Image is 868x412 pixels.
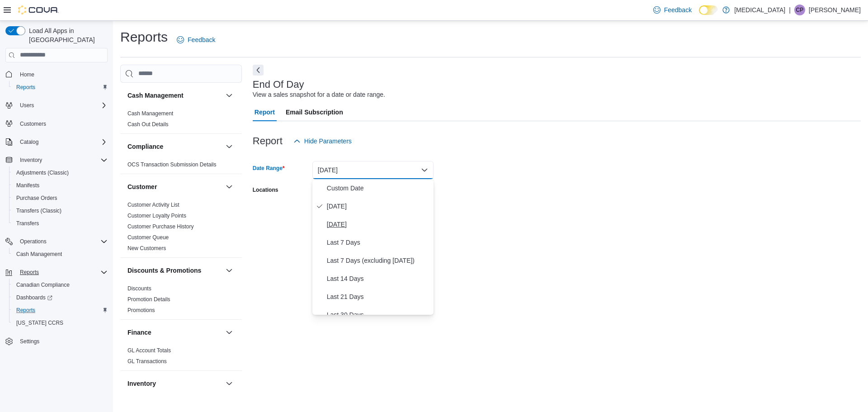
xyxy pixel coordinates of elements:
span: Washington CCRS [13,317,108,328]
a: Customer Loyalty Points [127,213,186,219]
button: Inventory [2,154,111,166]
div: Select listbox [312,179,434,315]
span: Reports [20,269,39,276]
button: [DATE] [312,161,434,179]
span: Adjustments (Classic) [13,167,108,178]
span: Operations [20,238,47,245]
button: [US_STATE] CCRS [9,317,111,329]
button: Transfers [9,217,111,230]
button: Catalog [16,137,42,147]
a: Manifests [13,180,43,191]
span: Email Subscription [286,103,343,121]
a: Adjustments (Classic) [13,167,72,178]
a: Dashboards [9,291,111,304]
span: Cash Out Details [127,121,169,128]
span: Operations [16,236,108,247]
span: Reports [13,305,108,316]
a: Customer Queue [127,234,169,241]
a: Reports [13,82,39,93]
a: Customers [16,118,50,129]
input: Dark Mode [699,5,718,15]
span: Promotion Details [127,296,170,303]
button: Cash Management [9,248,111,260]
button: Users [2,99,111,112]
span: Adjustments (Classic) [16,169,69,176]
span: CP [796,5,804,15]
button: Hide Parameters [290,132,355,150]
a: Promotion Details [127,296,170,303]
span: Load All Apps in [GEOGRAPHIC_DATA] [25,26,108,44]
span: Reports [13,82,108,93]
p: [MEDICAL_DATA] [734,5,785,15]
span: Dark Mode [699,15,699,15]
a: Transfers [13,218,42,229]
span: Customer Loyalty Points [127,212,186,219]
h3: End Of Day [253,79,304,90]
span: Report [255,103,275,121]
span: Hide Parameters [304,137,352,146]
a: Feedback [650,1,695,19]
h3: Finance [127,328,151,337]
button: Users [16,100,38,111]
span: Canadian Compliance [13,279,108,290]
span: [US_STATE] CCRS [16,319,63,327]
span: Reports [16,267,108,278]
a: Cash Management [13,249,66,260]
button: Home [2,68,111,81]
a: OCS Transaction Submission Details [127,161,217,168]
span: Last 7 Days (excluding [DATE]) [327,255,430,266]
span: Customers [16,118,108,129]
button: Customer [127,182,222,191]
a: Home [16,69,38,80]
h3: Compliance [127,142,163,151]
span: Users [20,102,34,109]
span: GL Transactions [127,358,167,365]
label: Date Range [253,165,285,172]
a: Customer Activity List [127,202,179,208]
button: Discounts & Promotions [224,265,235,276]
button: Canadian Compliance [9,279,111,291]
button: Discounts & Promotions [127,266,222,275]
span: Last 7 Days [327,237,430,248]
div: Finance [120,345,242,370]
a: [US_STATE] CCRS [13,317,67,328]
span: Dashboards [16,294,52,301]
a: Canadian Compliance [13,279,73,290]
span: Manifests [16,182,39,189]
span: Purchase Orders [13,193,108,204]
button: Inventory [16,155,46,166]
div: Compliance [120,159,242,174]
a: Cash Out Details [127,121,169,128]
a: Promotions [127,307,155,313]
button: Reports [16,267,42,278]
h3: Customer [127,182,157,191]
img: Cova [18,5,59,14]
nav: Complex example [5,64,108,372]
span: Feedback [664,5,692,14]
span: Reports [16,84,35,91]
span: Dashboards [13,292,108,303]
span: Cash Management [13,249,108,260]
a: New Customers [127,245,166,251]
span: Last 30 Days [327,309,430,320]
span: Promotions [127,307,155,314]
a: GL Transactions [127,358,167,365]
button: Customer [224,181,235,192]
div: Discounts & Promotions [120,283,242,319]
button: Reports [9,304,111,317]
span: [DATE] [327,219,430,230]
button: Manifests [9,179,111,192]
span: Feedback [188,35,215,44]
p: | [789,5,791,15]
button: Finance [224,327,235,338]
button: Cash Management [224,90,235,101]
div: View a sales snapshot for a date or date range. [253,90,385,99]
span: Discounts [127,285,151,292]
span: Customers [20,120,46,128]
button: Inventory [127,379,222,388]
span: Catalog [16,137,108,147]
h3: Cash Management [127,91,184,100]
button: Settings [2,335,111,348]
a: Purchase Orders [13,193,61,204]
span: Transfers [16,220,39,227]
